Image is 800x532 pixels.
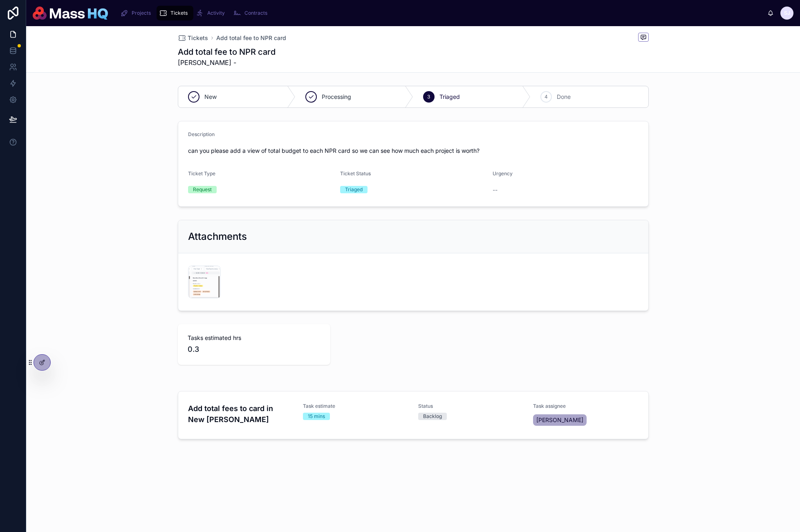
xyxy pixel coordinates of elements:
[345,186,363,193] div: Triaged
[216,34,286,42] a: Add total fee to NPR card
[188,403,294,425] h4: Add total fees to card in New [PERSON_NAME]
[178,46,276,58] h1: Add total fee to NPR card
[418,403,524,409] span: Status
[157,6,193,20] a: Tickets
[178,58,276,67] span: [PERSON_NAME] -
[188,147,639,155] span: can you please add a view of total budget to each NPR card so we can see how much each project is...
[178,34,208,42] a: Tickets
[557,93,571,101] span: Done
[118,6,157,20] a: Projects
[132,10,151,16] span: Projects
[188,131,215,137] span: Description
[188,334,320,342] span: Tasks estimated hrs
[193,6,231,20] a: Activity
[114,4,767,22] div: scrollable content
[170,10,188,16] span: Tickets
[545,94,548,100] span: 4
[427,94,430,100] span: 3
[188,34,208,42] span: Tickets
[207,10,225,16] span: Activity
[439,93,460,101] span: Triaged
[188,170,215,177] span: Ticket Type
[784,10,790,16] span: SJ
[193,186,212,193] div: Request
[340,170,371,177] span: Ticket Status
[33,7,108,20] img: App logo
[423,413,442,420] div: Backlog
[308,413,325,420] div: 15 mins
[533,403,639,409] span: Task assignee
[188,230,247,243] h2: Attachments
[493,170,513,177] span: Urgency
[322,93,351,101] span: Processing
[536,416,583,424] span: [PERSON_NAME]
[244,10,267,16] span: Contracts
[303,403,408,409] span: Task estimate
[231,6,273,20] a: Contracts
[204,93,217,101] span: New
[188,344,320,355] span: 0.3
[533,414,587,426] a: [PERSON_NAME]
[493,186,497,194] span: --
